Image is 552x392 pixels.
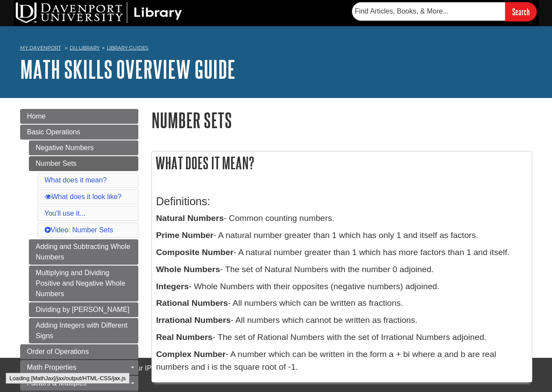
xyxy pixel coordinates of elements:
[156,314,527,327] p: - All numbers which cannot be written as fractions.
[156,265,220,274] b: Whole Numbers
[156,212,527,225] p: - Common counting numbers.
[27,379,87,387] span: Factors & Multiples
[20,125,138,140] a: Basic Operations
[16,2,182,23] img: DU Library
[156,246,527,259] p: - A natural number greater than 1 which has more factors than 1 and itself.
[156,298,228,308] b: Rational Numbers
[70,45,100,51] a: DU Library
[6,373,130,384] div: Loading [MathJax]/jax/output/HTML-CSS/jax.js
[45,193,122,200] a: What does it look like?
[20,44,61,52] a: My Davenport
[156,315,231,325] b: Irrational Numbers
[156,350,226,359] b: Complex Number
[156,297,527,310] p: - All numbers which can be written as fractions.
[29,239,138,265] a: Adding and Subtracting Whole Numbers
[151,109,532,131] h1: Number Sets
[152,151,532,175] h2: What does it mean?
[156,282,189,291] b: Integers
[27,128,81,136] span: Basic Operations
[20,109,138,124] a: Home
[27,112,46,120] span: Home
[20,42,532,56] nav: breadcrumb
[352,2,505,21] input: Find Articles, Books, & More...
[29,318,138,343] a: Adding Integers with Different Signs
[156,331,527,344] p: - The set of Rational Numbers with the set of Irrational Numbers adjoined.
[107,45,148,51] a: Library Guides
[156,280,527,293] p: - Whole Numbers with their opposites (negative numbers) adjoined.
[29,302,138,317] a: Dividing by [PERSON_NAME]
[20,56,236,83] a: Math Skills Overview Guide
[29,266,138,301] a: Multiplying and Dividing Positive and Negative Whole Numbers
[45,226,113,234] a: Video: Number Sets
[156,213,224,223] b: Natural Numbers
[27,364,77,371] span: Math Properties
[156,348,527,374] p: - A number which can be written in the form a + bi where a and b are real numbers and i is the sq...
[20,344,138,359] a: Order of Operations
[156,195,527,208] h3: Definitions:
[29,140,138,155] a: Negative Numbers
[29,156,138,171] a: Number Sets
[156,332,213,342] b: Real Numbers
[156,229,527,242] p: - A natural number greater than 1 which has only 1 and itself as factors.
[27,348,89,355] span: Order of Operations
[505,2,537,21] input: Search
[156,231,214,240] b: Prime Number
[156,248,234,257] b: Composite Number
[45,176,107,184] a: What does it mean?
[20,360,138,375] a: Math Properties
[156,263,527,276] p: - The set of Natural Numbers with the number 0 adjoined.
[45,210,85,217] a: You'll use it...
[352,2,537,21] form: Searches DU Library's articles, books, and more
